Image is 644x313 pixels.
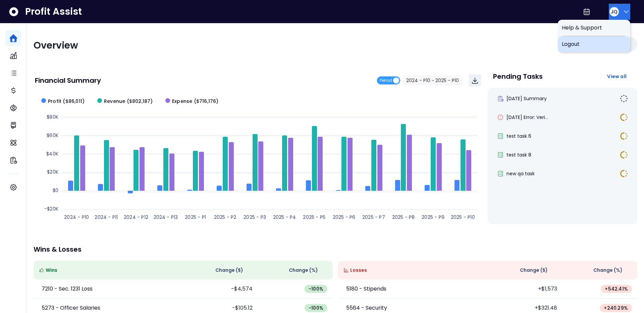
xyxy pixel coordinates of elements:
[350,267,367,274] span: Losses
[35,77,101,84] p: Financial Summary
[333,214,356,221] text: 2025 - P6
[46,267,57,274] span: Wins
[469,74,481,86] button: Download
[605,286,628,292] span: + 542.41 %
[214,214,236,221] text: 2025 - P2
[506,133,531,139] span: test task 6
[380,76,392,84] span: Period
[562,40,626,48] span: Logout
[346,304,387,312] p: 5564 - Security
[124,214,148,221] text: 2024 - P12
[611,8,618,15] span: JQ
[215,267,243,274] span: Change ( $ )
[593,267,623,274] span: Change (%)
[64,214,89,221] text: 2024 - P10
[607,73,627,80] span: View all
[604,305,628,311] span: + 240.29 %
[620,170,628,178] img: In Progress
[562,24,626,32] span: Help & Support
[244,214,266,221] text: 2025 - P3
[520,267,548,274] span: Change ( $ )
[620,95,628,103] img: Not yet Started
[48,98,85,105] span: Profit ($86,011)
[403,75,462,85] button: 2024 - P10 ~ 2025 - P10
[620,132,628,140] img: In Progress
[392,214,415,221] text: 2025 - P8
[172,98,219,105] span: Expense ($716,176)
[309,286,323,292] span: -100 %
[422,214,444,221] text: 2025 - P9
[42,285,93,293] p: 7210 - Sec. 1231 Loss
[493,73,543,80] p: Pending Tasks
[34,246,637,253] p: Wins & Losses
[451,214,475,221] text: 2025 - P10
[47,114,58,120] text: $80K
[488,279,562,299] td: +$1,573
[42,304,100,312] p: 5273 - Officer Salaries
[44,205,58,212] text: -$20K
[183,279,258,299] td: -$4,574
[620,113,628,121] img: In Progress
[154,214,178,221] text: 2024 - P13
[104,98,153,105] span: Revenue ($802,187)
[25,6,82,18] span: Profit Assist
[362,214,385,221] text: 2025 - P7
[506,151,531,158] span: test task 8
[273,214,296,221] text: 2025 - P4
[506,114,548,121] span: [DATE] Error: Veri...
[620,151,628,159] img: In Progress
[309,305,323,311] span: -100 %
[506,170,535,177] span: new qa task
[95,214,118,221] text: 2024 - P11
[289,267,318,274] span: Change (%)
[185,214,206,221] text: 2025 - P1
[47,169,58,175] text: $20K
[34,39,78,52] span: Overview
[346,285,386,293] p: 5180 - Stipends
[46,150,58,157] text: $40K
[53,187,58,194] text: $0
[303,214,325,221] text: 2025 - P5
[47,132,58,139] text: $60K
[506,95,547,102] span: [DATE] Summary
[602,70,632,82] button: View all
